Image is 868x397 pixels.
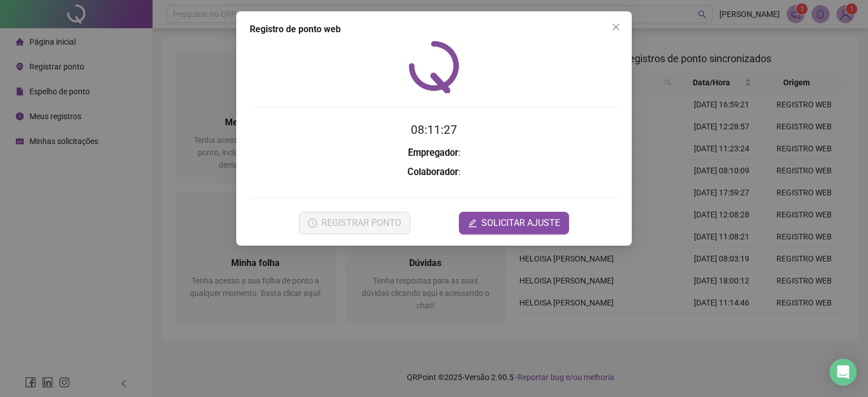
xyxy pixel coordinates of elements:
[459,212,569,234] button: editSOLICITAR AJUSTE
[250,165,618,180] h3: :
[411,123,457,137] time: 08:11:27
[408,147,458,158] strong: Empregador
[830,359,857,386] div: Open Intercom Messenger
[407,167,458,177] strong: Colaborador
[607,18,625,36] button: Close
[481,216,560,230] span: SOLICITAR AJUSTE
[468,219,477,228] span: edit
[409,41,459,93] img: QRPoint
[250,146,618,160] h3: :
[250,23,618,36] div: Registro de ponto web
[299,212,410,234] button: REGISTRAR PONTO
[611,23,620,32] span: close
